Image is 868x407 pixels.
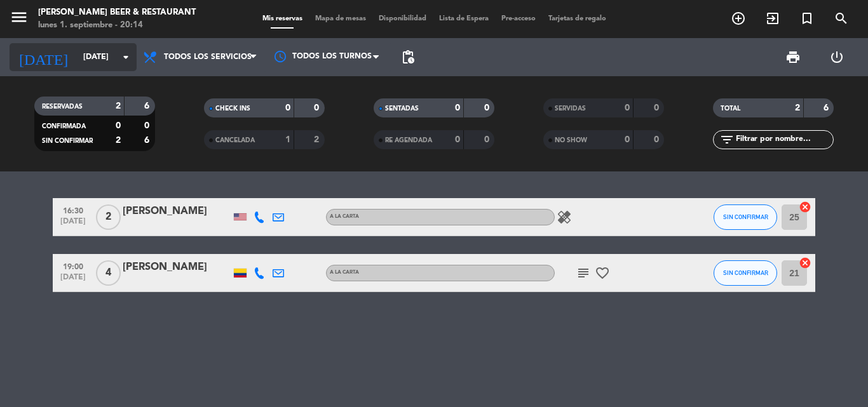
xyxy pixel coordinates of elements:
span: RESERVADAS [42,103,83,110]
strong: 0 [484,135,492,144]
i: turned_in_not [799,11,815,26]
span: TOTAL [721,105,740,112]
button: SIN CONFIRMAR [714,204,777,230]
strong: 2 [116,102,121,110]
strong: 6 [144,136,152,145]
span: Disponibilidad [372,15,433,22]
strong: 0 [654,135,661,144]
span: SENTADAS [385,105,419,112]
i: favorite_border [595,265,610,281]
strong: 0 [455,103,460,112]
div: LOG OUT [815,38,858,76]
span: Todos los servicios [164,53,252,62]
div: [PERSON_NAME] Beer & Restaurant [38,6,196,19]
span: Pre-acceso [495,15,542,22]
span: RE AGENDADA [385,137,432,143]
i: arrow_drop_down [118,50,133,65]
i: power_settings_new [829,50,844,65]
strong: 1 [285,135,290,144]
i: healing [557,210,572,225]
span: SIN CONFIRMAR [723,269,768,276]
span: SIN CONFIRMAR [723,213,768,220]
strong: 0 [484,103,492,112]
i: subject [576,265,591,281]
span: Tarjetas de regalo [542,15,613,22]
span: SIN CONFIRMAR [42,138,93,144]
span: print [785,50,801,65]
span: [DATE] [57,273,89,288]
span: SERVIDAS [555,105,586,112]
span: A la carta [330,214,359,219]
strong: 0 [144,121,152,130]
strong: 0 [314,103,322,112]
span: 2 [96,204,121,230]
span: 4 [96,260,121,286]
span: Mis reservas [256,15,309,22]
strong: 2 [795,103,800,112]
strong: 0 [455,135,460,144]
input: Filtrar por nombre... [735,133,833,147]
div: [PERSON_NAME] [123,203,231,220]
button: menu [10,8,29,31]
strong: 0 [625,135,630,144]
i: cancel [799,201,811,213]
i: cancel [799,257,811,269]
i: [DATE] [10,43,77,71]
strong: 2 [314,135,322,144]
strong: 2 [116,136,121,145]
span: CHECK INS [215,105,250,112]
span: 19:00 [57,258,89,273]
span: pending_actions [400,50,416,65]
i: menu [10,8,29,27]
strong: 0 [285,103,290,112]
span: CANCELADA [215,137,255,143]
button: SIN CONFIRMAR [714,260,777,286]
span: Mapa de mesas [309,15,372,22]
i: filter_list [719,132,735,147]
i: search [834,11,849,26]
i: add_circle_outline [731,11,746,26]
span: Lista de Espera [433,15,495,22]
span: 16:30 [57,203,89,217]
span: [DATE] [57,217,89,232]
span: NO SHOW [555,137,587,143]
strong: 0 [625,103,630,112]
div: [PERSON_NAME] [123,259,231,276]
strong: 6 [824,103,831,112]
strong: 0 [654,103,661,112]
strong: 0 [116,121,121,130]
strong: 6 [144,102,152,110]
span: CONFIRMADA [42,123,86,130]
div: lunes 1. septiembre - 20:14 [38,19,196,32]
span: A la carta [330,270,359,275]
i: exit_to_app [765,11,780,26]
